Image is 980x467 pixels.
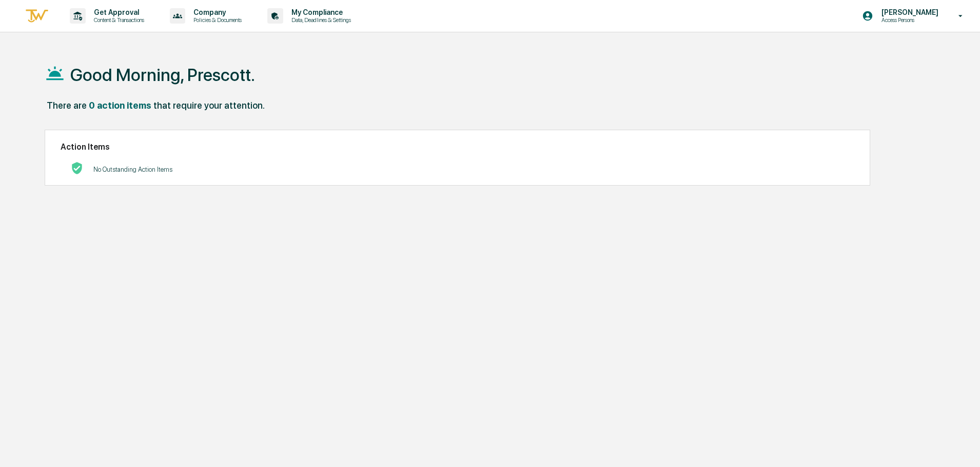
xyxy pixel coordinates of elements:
p: Content & Transactions [86,16,149,24]
div: that require your attention. [153,100,265,111]
img: No Actions logo [71,162,83,174]
p: No Outstanding Action Items [93,166,172,173]
p: Data, Deadlines & Settings [283,16,356,24]
p: Company [185,8,247,16]
div: There are [47,100,87,111]
p: My Compliance [283,8,356,16]
h1: Good Morning, Prescott. [70,65,255,85]
p: Access Persons [873,16,944,24]
h2: Action Items [61,142,854,152]
p: Policies & Documents [185,16,247,24]
p: Get Approval [86,8,149,16]
p: [PERSON_NAME] [873,8,944,16]
div: 0 action items [89,100,151,111]
img: logo [25,8,49,25]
